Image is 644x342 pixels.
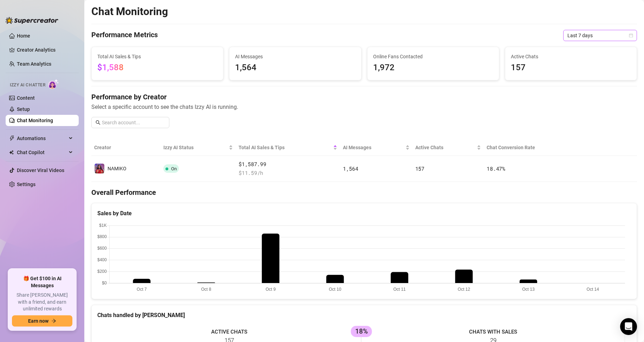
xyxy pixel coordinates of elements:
[343,165,358,172] span: 1,564
[415,144,476,151] span: Active Chats
[17,133,67,144] span: Automations
[95,164,104,173] img: NAMIKO
[17,147,67,158] span: Chat Copilot
[161,139,236,156] th: Izzy AI Status
[91,188,637,197] h4: Overall Performance
[235,61,355,74] span: 1,564
[9,150,14,155] img: Chat Copilot
[51,318,56,323] span: arrow-right
[236,139,340,156] th: Total AI Sales & Tips
[373,61,493,74] span: 1,972
[239,169,337,177] span: $ 11.59 /h
[239,160,337,169] span: $1,587.99
[91,92,637,102] h4: Performance by Creator
[17,167,64,173] a: Discover Viral Videos
[567,30,633,41] span: Last 7 days
[17,33,30,39] a: Home
[12,292,72,313] span: Share [PERSON_NAME] with a friend, and earn unlimited rewards
[28,318,48,324] span: Earn now
[620,318,637,335] div: Open Intercom Messenger
[340,139,412,156] th: AI Messages
[17,106,30,112] a: Setup
[9,136,15,141] span: thunderbolt
[484,139,582,156] th: Chat Conversion Rate
[163,144,228,151] span: Izzy AI Status
[17,118,53,123] a: Chat Monitoring
[12,315,72,327] button: Earn nowarrow-right
[91,30,158,41] h4: Performance Metrics
[91,139,161,156] th: Creator
[17,182,35,187] a: Settings
[17,44,73,55] a: Creator Analytics
[91,103,637,111] span: Select a specific account to see the chats Izzy AI is running.
[91,5,168,18] h2: Chat Monitoring
[412,139,484,156] th: Active Chats
[97,311,631,320] div: Chats handled by [PERSON_NAME]
[108,166,126,171] span: NAMIKO
[17,95,35,101] a: Content
[487,165,505,172] span: 18.47 %
[239,144,332,151] span: Total AI Sales & Tips
[97,209,631,218] div: Sales by Date
[96,120,100,125] span: search
[17,61,51,67] a: Team Analytics
[373,53,493,60] span: Online Fans Contacted
[511,61,631,74] span: 157
[48,79,59,89] img: AI Chatter
[6,17,58,24] img: logo-BBDzfeDw.svg
[343,144,404,151] span: AI Messages
[511,53,631,60] span: Active Chats
[97,53,217,60] span: Total AI Sales & Tips
[12,275,72,289] span: 🎁 Get $100 in AI Messages
[235,53,355,60] span: AI Messages
[97,63,124,72] span: $1,588
[10,82,45,88] span: Izzy AI Chatter
[415,165,424,172] span: 157
[629,33,633,38] span: calendar
[102,119,165,126] input: Search account...
[171,166,177,171] span: On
